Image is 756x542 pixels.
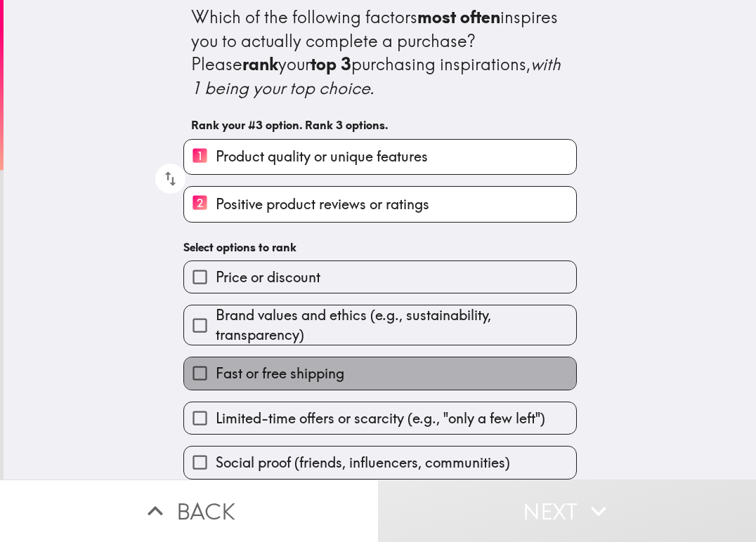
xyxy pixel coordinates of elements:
[191,6,569,100] div: Which of the following factors inspires you to actually complete a purchase? Please your purchasi...
[417,6,500,27] b: most often
[216,147,428,166] span: Product quality or unique features
[216,409,545,428] span: Limited-time offers or scarcity (e.g., "only a few left")
[242,53,278,74] b: rank
[191,117,569,133] h6: Rank your #3 option. Rank 3 options.
[184,402,576,434] button: Limited-time offers or scarcity (e.g., "only a few left")
[183,239,577,255] h6: Select options to rank
[216,305,576,345] span: Brand values and ethics (e.g., sustainability, transparency)
[378,480,756,542] button: Next
[184,140,576,174] button: 1Product quality or unique features
[184,357,576,389] button: Fast or free shipping
[184,447,576,478] button: Social proof (friends, influencers, communities)
[216,453,510,472] span: Social proof (friends, influencers, communities)
[184,261,576,293] button: Price or discount
[184,187,576,221] button: 2Positive product reviews or ratings
[216,267,320,287] span: Price or discount
[191,53,565,98] i: with 1 being your top choice.
[184,305,576,345] button: Brand values and ethics (e.g., sustainability, transparency)
[311,53,351,74] b: top 3
[216,194,429,214] span: Positive product reviews or ratings
[216,364,344,383] span: Fast or free shipping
